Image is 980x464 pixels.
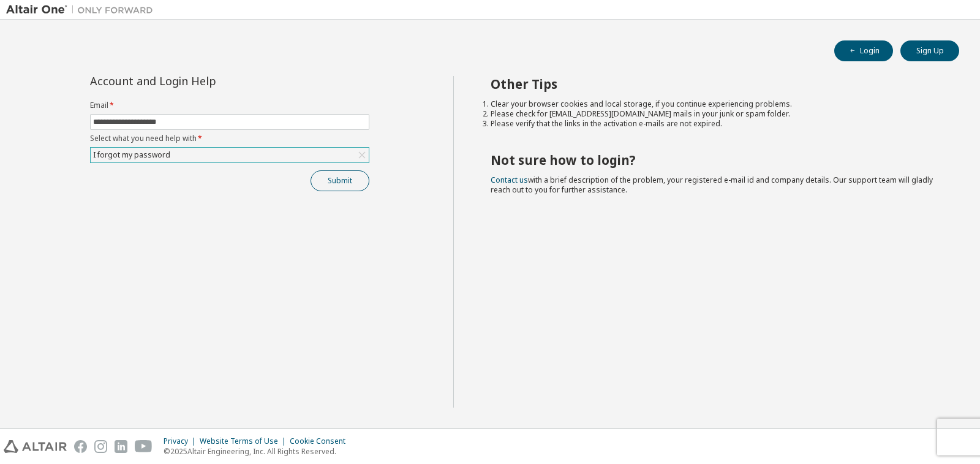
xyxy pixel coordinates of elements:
[90,101,369,110] label: Email
[4,440,67,453] img: altair_logo.svg
[74,440,87,453] img: facebook.svg
[900,40,959,61] button: Sign Up
[491,99,938,109] li: Clear your browser cookies and local storage, if you continue experiencing problems.
[290,436,353,446] div: Cookie Consent
[91,148,172,162] div: I forgot my password
[491,119,938,129] li: Please verify that the links in the activation e-mails are not expired.
[6,4,159,16] img: Altair One
[491,109,938,119] li: Please check for [EMAIL_ADDRESS][DOMAIN_NAME] mails in your junk or spam folder.
[115,440,127,453] img: linkedin.svg
[164,436,200,446] div: Privacy
[135,440,153,453] img: youtube.svg
[94,440,107,453] img: instagram.svg
[91,148,369,162] div: I forgot my password
[491,175,933,195] span: with a brief description of the problem, your registered e-mail id and company details. Our suppo...
[311,170,369,191] button: Submit
[491,152,938,168] h2: Not sure how to login?
[90,76,314,86] div: Account and Login Help
[200,436,290,446] div: Website Terms of Use
[164,446,353,457] p: © 2025 Altair Engineering, Inc. All Rights Reserved.
[834,40,893,61] button: Login
[491,175,528,185] a: Contact us
[90,134,369,143] label: Select what you need help with
[491,76,938,92] h2: Other Tips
